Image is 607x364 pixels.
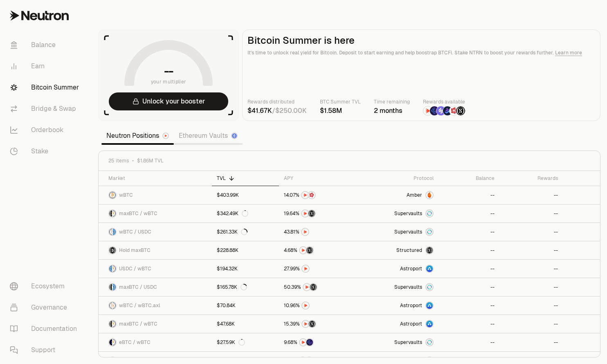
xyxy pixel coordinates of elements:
img: maxBTC Logo [109,210,112,217]
a: Ethereum Vaults [174,128,243,144]
img: NTRN [302,210,308,217]
div: $165.78K [217,284,247,290]
img: NTRN [302,265,309,272]
a: maxBTC LogowBTC LogomaxBTC / wBTC [99,315,212,333]
a: Bridge & Swap [3,98,88,119]
a: StructuredmaxBTC [359,241,438,259]
a: Orderbook [3,119,88,141]
img: USDC Logo [109,265,112,272]
img: wBTC Logo [109,192,116,198]
a: SupervaultsSupervaults [359,278,438,296]
a: $70.84K [212,297,279,315]
a: -- [438,223,499,241]
img: wBTC Logo [113,210,116,217]
p: It's time to unlock real yield for Bitcoin. Deposit to start earning and help boostrap BTCFi. Sta... [247,49,595,57]
img: Supervaults [426,339,433,346]
img: Structured Points [308,210,315,217]
a: maxBTC LogoUSDC LogomaxBTC / USDC [99,278,212,296]
span: Supervaults [394,284,422,290]
span: 25 items [108,157,129,164]
a: -- [499,204,563,222]
a: USDC LogowBTC LogoUSDC / wBTC [99,260,212,278]
button: NTRN [284,228,354,236]
img: eBTC Logo [109,339,112,346]
p: Time remaining [374,98,410,106]
span: maxBTC / wBTC [119,210,157,217]
a: AmberAmber [359,186,438,204]
img: maxBTC Logo [109,247,116,254]
a: Stake [3,141,88,162]
img: NTRN [302,192,308,198]
img: Structured Points [306,247,313,254]
span: Astroport [400,302,422,309]
img: maxBTC Logo [109,284,112,290]
a: $261.33K [212,223,279,241]
a: NTRNMars Fragments [279,186,359,204]
span: eBTC / wBTC [119,339,151,346]
a: Astroport [359,315,438,333]
a: -- [499,278,563,296]
img: wBTC Logo [113,321,116,327]
img: Supervaults [426,229,433,235]
span: your multiplier [151,78,187,86]
span: wBTC [119,192,133,198]
img: Ethereum Logo [232,133,237,138]
div: 2 months [374,106,410,116]
a: -- [499,186,563,204]
span: $1.86M TVL [137,157,164,164]
button: NTRNStructured Points [284,209,354,218]
button: Unlock your booster [109,92,228,110]
a: NTRNStructured Points [279,204,359,222]
a: -- [499,223,563,241]
div: Protocol [364,175,433,182]
button: NTRNMars Fragments [284,191,354,199]
span: USDC / wBTC [119,265,151,272]
div: Market [108,175,207,182]
img: Neutron Logo [163,133,168,138]
button: NTRN [284,265,354,273]
span: maxBTC / wBTC [119,321,157,327]
img: wBTC Logo [109,302,112,309]
img: Mars Fragments [450,106,459,115]
img: NTRN [300,247,306,254]
a: SupervaultsSupervaults [359,223,438,241]
div: / [247,106,307,116]
span: maxBTC / USDC [119,284,157,290]
a: -- [499,241,563,259]
span: Astroport [400,265,422,272]
div: Rewards [504,175,558,182]
img: NTRN [302,302,309,309]
a: -- [438,204,499,222]
img: Bedrock Diamonds [443,106,452,115]
img: wBTC Logo [113,339,116,346]
a: -- [499,333,563,351]
img: USDC Logo [113,284,116,290]
div: $70.84K [217,302,236,309]
a: Bitcoin Summer [3,77,88,98]
span: Amber [407,192,422,198]
button: NTRNStructured Points [284,320,354,328]
img: USDC Logo [113,229,116,235]
a: -- [499,260,563,278]
img: Supervaults [426,284,433,290]
img: Supervaults [426,210,433,217]
a: Support [3,339,88,361]
a: $342.49K [212,204,279,222]
div: TVL [217,175,274,182]
img: Mars Fragments [308,192,315,198]
button: NTRNEtherFi Points [284,338,354,346]
a: $47.68K [212,315,279,333]
span: Structured [396,247,422,254]
img: EtherFi Points [306,339,313,346]
a: -- [438,260,499,278]
p: BTC Summer TVL [320,98,361,106]
span: wBTC / wBTC.axl [119,302,160,309]
a: -- [499,297,563,315]
a: maxBTC LogowBTC LogomaxBTC / wBTC [99,204,212,222]
a: -- [438,278,499,296]
img: wBTC.axl Logo [113,302,116,309]
a: -- [438,333,499,351]
img: EtherFi Points [430,106,439,115]
a: -- [438,241,499,259]
img: NTRN [302,229,308,235]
